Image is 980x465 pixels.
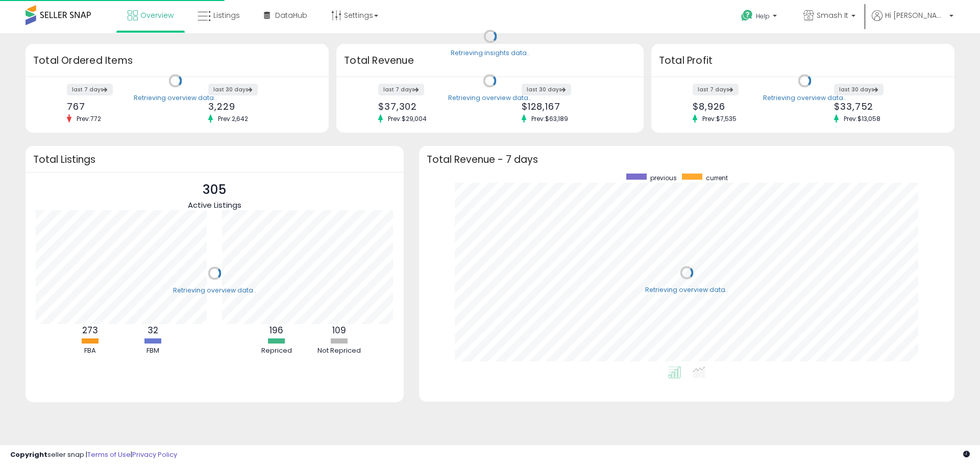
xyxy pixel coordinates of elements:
[213,10,240,20] span: Listings
[140,10,174,20] span: Overview
[733,2,787,33] a: Help
[134,93,217,103] div: Retrieving overview data..
[817,10,848,20] span: Smash It
[885,10,946,20] span: Hi [PERSON_NAME]
[645,285,728,295] div: Retrieving overview data..
[10,450,177,460] div: seller snap | |
[741,9,753,22] i: Get Help
[132,450,177,459] a: Privacy Policy
[275,10,307,20] span: DataHub
[448,93,531,103] div: Retrieving overview data..
[872,10,953,33] a: Hi [PERSON_NAME]
[756,12,770,20] span: Help
[763,93,846,103] div: Retrieving overview data..
[10,450,47,459] strong: Copyright
[173,286,256,295] div: Retrieving overview data..
[87,450,131,459] a: Terms of Use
